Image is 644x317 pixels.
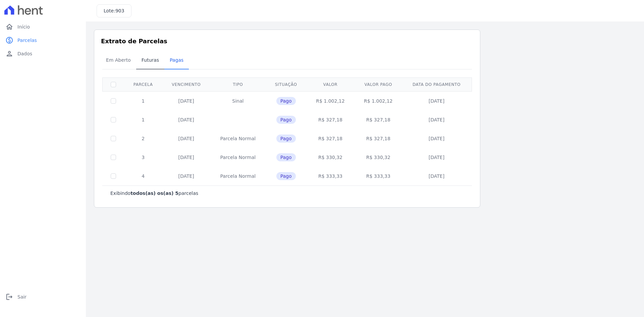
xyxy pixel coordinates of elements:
span: Sair [17,294,26,300]
span: Pago [276,153,296,161]
td: R$ 330,32 [307,148,355,167]
td: 1 [124,91,162,110]
td: R$ 327,18 [307,129,355,148]
a: homeInício [3,20,83,34]
h3: Lote: [104,7,124,14]
a: logoutSair [3,290,83,304]
td: R$ 1.002,12 [354,91,402,110]
td: [DATE] [162,167,210,186]
td: 1 [124,110,162,129]
th: Situação [266,77,307,91]
th: Vencimento [162,77,210,91]
th: Tipo [210,77,266,91]
span: Pago [276,172,296,180]
td: Parcela Normal [210,167,266,186]
i: paid [5,36,13,44]
td: R$ 333,33 [354,167,402,186]
span: Pago [276,97,296,105]
td: 2 [124,129,162,148]
i: home [5,23,13,31]
span: Em Aberto [102,53,135,67]
th: Valor [307,77,355,91]
a: Em Aberto [101,52,136,69]
b: todos(as) os(as) 5 [130,191,178,196]
td: R$ 327,18 [354,129,402,148]
td: [DATE] [162,91,210,110]
p: Exibindo parcelas [110,190,198,197]
td: 4 [124,167,162,186]
span: Pago [276,116,296,124]
th: Data do pagamento [402,77,471,91]
span: Parcelas [17,37,37,44]
th: Parcela [124,77,162,91]
span: Pago [276,135,296,143]
td: R$ 333,33 [307,167,355,186]
td: [DATE] [162,129,210,148]
th: Valor pago [354,77,402,91]
td: Parcela Normal [210,148,266,167]
a: paidParcelas [3,34,83,47]
i: person [5,50,13,58]
h3: Extrato de Parcelas [101,37,473,46]
td: [DATE] [402,110,471,129]
td: R$ 1.002,12 [307,91,355,110]
td: R$ 330,32 [354,148,402,167]
input: Só é possível selecionar pagamentos em aberto [111,155,116,160]
span: Futuras [138,53,163,67]
td: [DATE] [162,148,210,167]
td: [DATE] [402,91,471,110]
td: R$ 327,18 [307,110,355,129]
a: personDados [3,47,83,60]
input: Só é possível selecionar pagamentos em aberto [111,117,116,122]
input: Só é possível selecionar pagamentos em aberto [111,136,116,141]
a: Pagas [164,52,189,69]
input: Só é possível selecionar pagamentos em aberto [111,98,116,104]
td: Parcela Normal [210,129,266,148]
td: Sinal [210,91,266,110]
td: [DATE] [402,148,471,167]
td: R$ 327,18 [354,110,402,129]
i: logout [5,293,13,301]
td: 3 [124,148,162,167]
a: Futuras [136,52,164,69]
span: Dados [17,50,32,57]
span: Pagas [166,53,187,67]
td: [DATE] [402,167,471,186]
td: [DATE] [402,129,471,148]
span: Início [17,23,30,30]
span: 903 [115,8,124,13]
td: [DATE] [162,110,210,129]
input: Só é possível selecionar pagamentos em aberto [111,173,116,179]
